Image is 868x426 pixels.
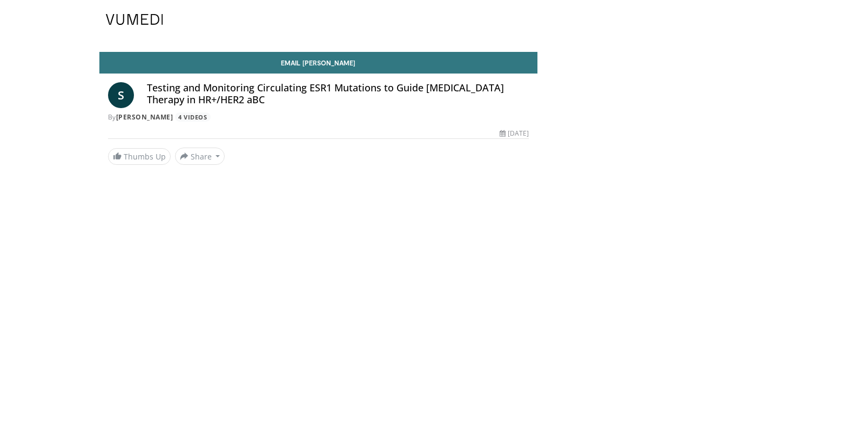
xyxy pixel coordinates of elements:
div: [DATE] [500,129,529,138]
a: [PERSON_NAME] [116,112,173,122]
img: VuMedi Logo [106,14,163,25]
button: Share [175,148,225,165]
a: 4 Videos [175,112,211,122]
h4: Testing and Monitoring Circulating ESR1 Mutations to Guide [MEDICAL_DATA] Therapy in HR+/HER2 aBC [147,82,529,105]
a: Email [PERSON_NAME] [99,52,538,74]
a: Thumbs Up [108,148,171,165]
a: S [108,82,134,108]
div: By [108,112,529,122]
